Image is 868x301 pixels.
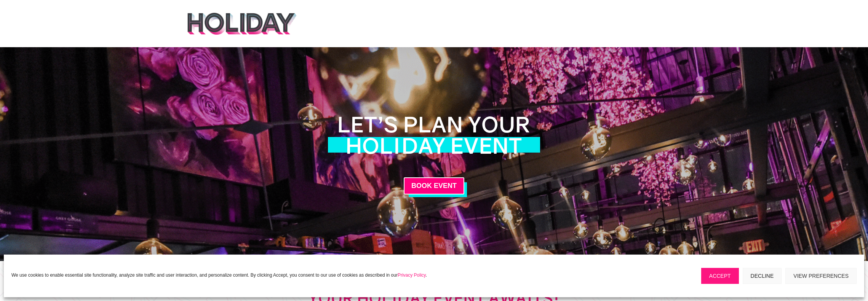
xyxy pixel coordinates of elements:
button: Accept [701,268,739,284]
img: holiday-logo-black [187,12,297,35]
a: Privacy Policy [398,272,426,278]
a: BOOK EVENT [404,177,464,194]
h1: Let’s Plan YOUR Holiday Event [337,114,531,160]
button: Decline [743,268,782,284]
p: We use cookies to enable essential site functionality, analyze site traffic and user interaction,... [11,272,427,279]
button: View preferences [785,268,857,284]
